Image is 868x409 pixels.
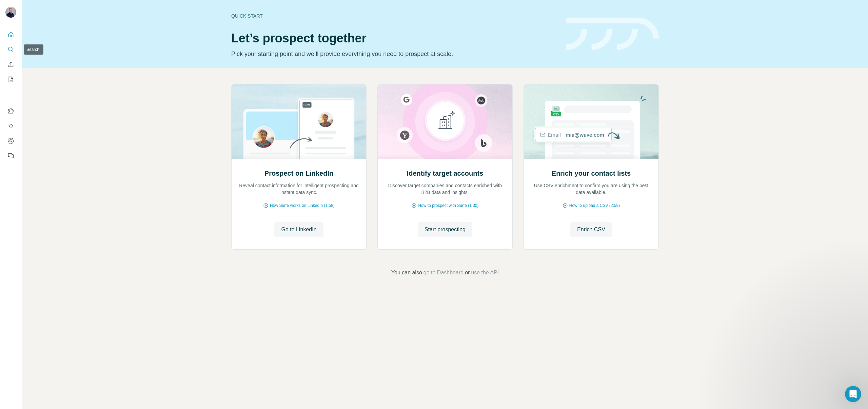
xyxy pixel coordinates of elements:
button: Feedback [5,150,16,162]
img: Avatar [5,7,16,18]
button: go to Dashboard [423,269,463,277]
img: banner [566,18,659,51]
h1: Let’s prospect together [231,32,558,45]
button: use the API [471,269,499,277]
h2: Prospect on LinkedIn [264,169,333,178]
h2: Identify target accounts [407,169,484,178]
span: How to upload a CSV (2:59) [569,202,620,209]
button: Go to LinkedIn [274,222,323,237]
span: Start prospecting [425,226,466,234]
button: My lists [5,73,16,85]
button: Enrich CSV [5,58,16,71]
span: How to prospect with Surfe (1:30) [418,202,478,209]
img: Identify target accounts [377,84,513,159]
span: You can also [391,269,422,277]
button: Dashboard [5,135,16,147]
span: or [465,269,470,277]
img: Enrich your contact lists [524,84,659,159]
div: Quick start [231,13,558,19]
img: Prospect on LinkedIn [231,84,367,159]
button: Enrich CSV [570,222,612,237]
p: Reveal contact information for intelligent prospecting and instant data sync. [238,182,359,196]
span: Go to LinkedIn [281,226,316,234]
button: Start prospecting [418,222,472,237]
p: Pick your starting point and we’ll provide everything you need to prospect at scale. [231,49,558,59]
p: Discover target companies and contacts enriched with B2B data and insights. [384,182,506,196]
iframe: Intercom live chat [845,386,861,402]
p: Use CSV enrichment to confirm you are using the best data available. [531,182,652,196]
button: Use Surfe on LinkedIn [5,105,16,117]
button: Use Surfe API [5,120,16,132]
span: How Surfe works on LinkedIn (1:58) [270,202,335,209]
span: Enrich CSV [577,226,605,234]
button: Search [5,43,16,56]
h2: Enrich your contact lists [552,169,631,178]
button: Quick start [5,28,16,41]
